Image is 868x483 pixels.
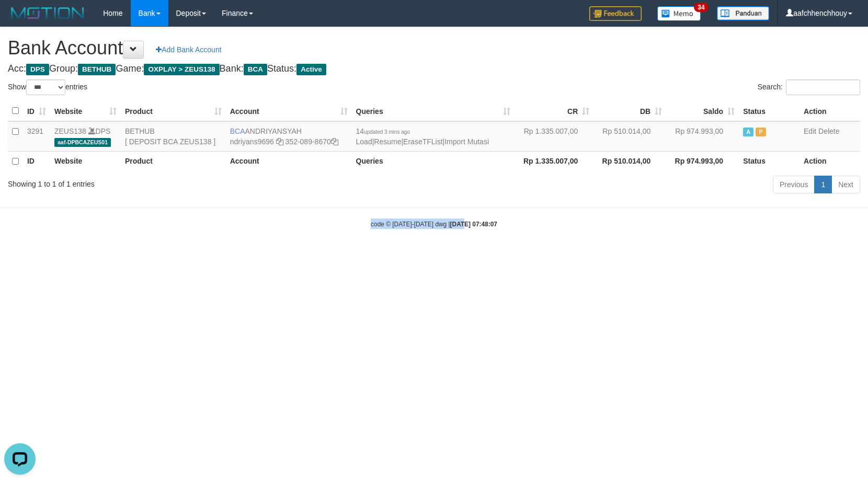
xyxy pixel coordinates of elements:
[593,121,666,152] td: Rp 510.014,00
[818,127,839,135] a: Delete
[515,101,593,121] th: CR: activate to sort column ascending
[804,127,816,135] a: Edit
[657,6,701,21] img: Button%20Memo.svg
[23,151,50,171] th: ID
[717,6,769,20] img: panduan.png
[54,127,86,135] a: ZEUS138
[666,101,739,121] th: Saldo: activate to sort column ascending
[121,121,226,152] td: BETHUB [ DEPOSIT BCA ZEUS138 ]
[593,151,666,171] th: Rp 510.014,00
[149,41,228,59] a: Add Bank Account
[26,79,65,95] select: Showentries
[26,64,49,75] span: DPS
[515,151,593,171] th: Rp 1.335.007,00
[756,128,766,136] span: Paused
[444,137,489,146] a: Import Mutasi
[831,176,860,193] a: Next
[739,101,800,121] th: Status
[814,176,832,193] a: 1
[8,175,354,189] div: Showing 1 to 1 of 1 entries
[226,101,352,121] th: Account: activate to sort column ascending
[144,64,219,75] span: OXPLAY > ZEUS138
[230,127,245,135] span: BCA
[121,101,226,121] th: Product: activate to sort column ascending
[226,151,352,171] th: Account
[121,151,226,171] th: Product
[296,64,326,75] span: Active
[54,138,111,147] span: aaf-DPBCAZEUS01
[800,101,860,121] th: Action
[371,221,497,228] small: code © [DATE]-[DATE] dwg |
[50,101,121,121] th: Website: activate to sort column ascending
[230,137,274,146] a: ndriyans9696
[23,101,50,121] th: ID: activate to sort column ascending
[4,4,36,36] button: Open LiveChat chat widget
[356,137,372,146] a: Load
[244,64,267,75] span: BCA
[666,151,739,171] th: Rp 974.993,00
[786,79,860,95] input: Search:
[758,79,860,95] label: Search:
[450,221,497,228] strong: [DATE] 07:48:07
[800,151,860,171] th: Action
[352,151,515,171] th: Queries
[666,121,739,152] td: Rp 974.993,00
[50,121,121,152] td: DPS
[773,176,815,193] a: Previous
[364,129,410,135] span: updated 3 mins ago
[403,137,442,146] a: EraseTFList
[226,121,352,152] td: ANDRIYANSYAH 352-089-8670
[593,101,666,121] th: DB: activate to sort column ascending
[331,137,338,146] a: Copy 3520898670 to clipboard
[694,3,708,12] span: 34
[8,38,860,59] h1: Bank Account
[743,128,753,136] span: Active
[356,127,489,146] span: | | |
[515,121,593,152] td: Rp 1.335.007,00
[374,137,401,146] a: Resume
[356,127,410,135] span: 14
[739,151,800,171] th: Status
[78,64,116,75] span: BETHUB
[589,6,642,21] img: Feedback.jpg
[50,151,121,171] th: Website
[352,101,515,121] th: Queries: activate to sort column ascending
[8,79,87,95] label: Show entries
[276,137,283,146] a: Copy ndriyans9696 to clipboard
[23,121,50,152] td: 3291
[8,5,87,21] img: MOTION_logo.png
[8,64,860,74] h4: Acc: Group: Game: Bank: Status:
